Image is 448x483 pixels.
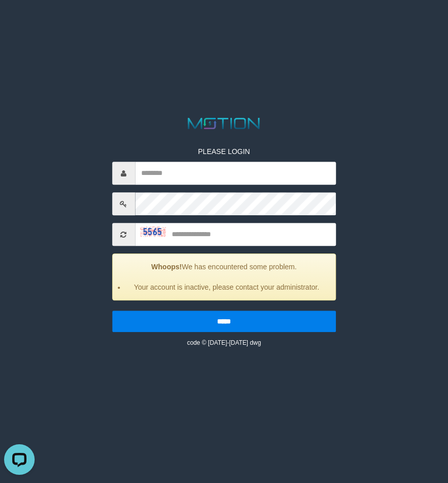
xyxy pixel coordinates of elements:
[187,339,261,346] small: code © [DATE]-[DATE] dwg
[125,282,328,292] li: Your account is inactive, please contact your administrator.
[140,226,166,237] img: captcha
[112,253,336,300] div: We has encountered some problem.
[185,116,263,131] img: MOTION_logo.png
[112,146,336,157] p: PLEASE LOGIN
[151,263,182,271] strong: Whoops!
[4,4,35,35] button: Open LiveChat chat widget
